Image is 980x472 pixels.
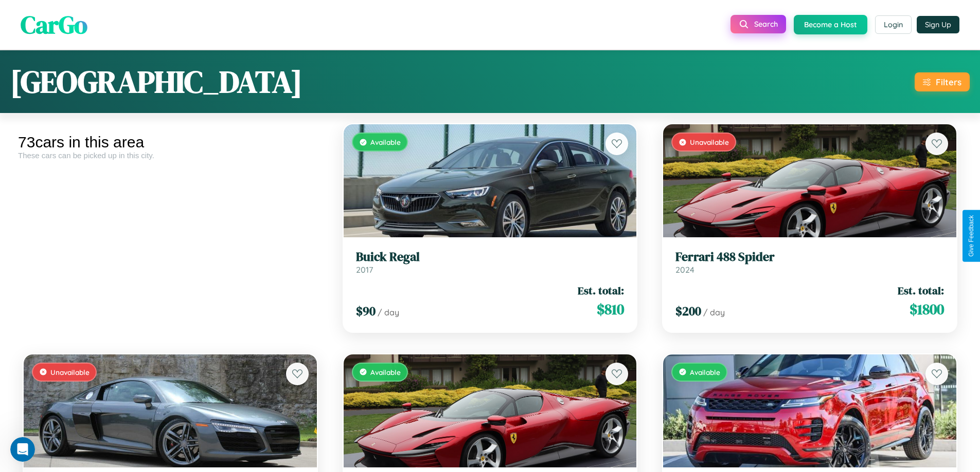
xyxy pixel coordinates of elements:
[18,134,323,151] div: 73 cars in this area
[597,299,624,319] span: $ 810
[690,368,720,376] span: Available
[10,437,35,462] iframe: Intercom live chat
[754,20,778,29] span: Search
[794,15,867,34] button: Become a Host
[875,15,912,34] button: Login
[356,250,625,275] a: Buick Regal2017
[968,215,975,257] div: Give Feedback
[578,283,624,298] span: Est. total:
[898,283,944,298] span: Est. total:
[675,250,944,265] h3: Ferrari 488 Spider
[917,16,959,33] button: Sign Up
[910,299,944,319] span: $ 1800
[675,265,694,275] span: 2024
[21,8,87,42] span: CarGo
[675,250,944,275] a: Ferrari 488 Spider2024
[936,77,961,87] div: Filters
[675,303,701,319] span: $ 200
[370,138,401,146] span: Available
[703,307,725,317] span: / day
[378,307,399,317] span: / day
[50,368,90,376] span: Unavailable
[18,151,323,160] div: These cars can be picked up in this city.
[356,303,376,319] span: $ 90
[370,368,401,376] span: Available
[730,15,786,33] button: Search
[915,72,970,91] button: Filters
[356,250,625,265] h3: Buick Regal
[10,61,302,103] h1: [GEOGRAPHIC_DATA]
[356,265,373,275] span: 2017
[690,138,729,146] span: Unavailable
